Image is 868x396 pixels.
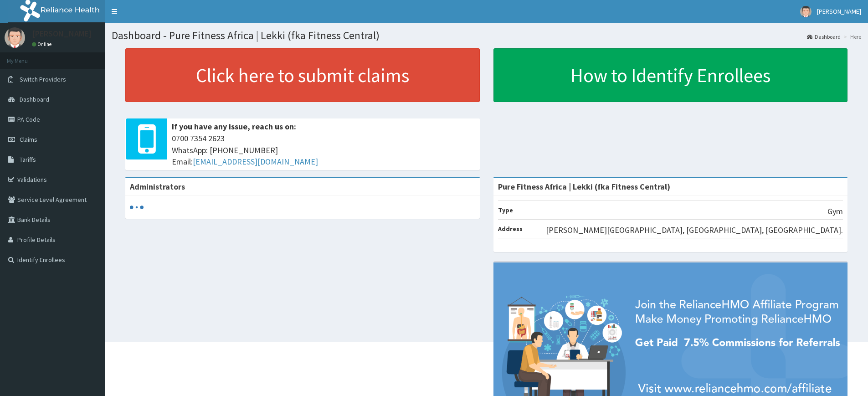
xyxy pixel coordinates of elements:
a: Click here to submit claims [125,48,480,102]
p: [PERSON_NAME][GEOGRAPHIC_DATA], [GEOGRAPHIC_DATA], [GEOGRAPHIC_DATA]. [546,224,843,236]
svg: audio-loading [130,201,144,214]
a: Dashboard [807,33,841,41]
strong: Pure Fitness Africa | Lekki (fka Fitness Central) [498,181,670,192]
span: Dashboard [20,95,49,103]
b: Administrators [130,181,185,192]
img: User Image [5,27,25,48]
a: How to Identify Enrollees [493,48,848,102]
span: 0700 7354 2623 WhatsApp: [PHONE_NUMBER] Email: [172,133,475,168]
span: Switch Providers [20,75,66,83]
span: Tariffs [20,155,36,164]
p: [PERSON_NAME] [32,30,92,38]
a: Online [32,41,54,47]
a: [EMAIL_ADDRESS][DOMAIN_NAME] [193,156,318,167]
span: [PERSON_NAME] [817,7,861,15]
img: User Image [800,6,812,17]
b: Type [498,206,513,214]
p: Gym [827,206,843,217]
b: If you have any issue, reach us on: [172,121,296,132]
li: Here [842,33,861,41]
h1: Dashboard - Pure Fitness Africa | Lekki (fka Fitness Central) [112,30,861,41]
span: Claims [20,135,37,144]
b: Address [498,225,523,233]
